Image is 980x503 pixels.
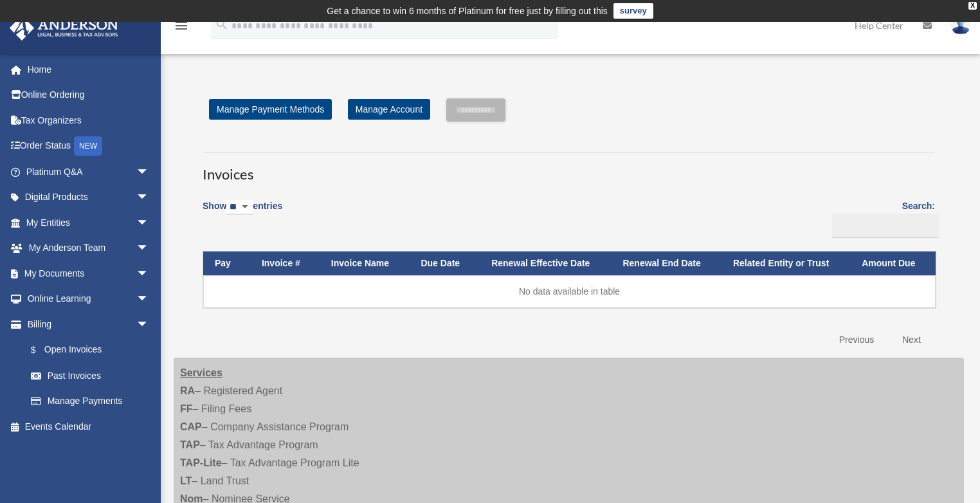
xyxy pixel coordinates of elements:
th: Pay: activate to sort column descending [203,251,250,275]
a: My Entitiesarrow_drop_down [9,210,168,235]
label: Search: [828,198,935,238]
img: Anderson Advisors Platinum Portal [6,15,122,41]
a: Home [9,57,168,82]
strong: Services [180,367,222,378]
a: Online Ordering [9,82,168,108]
strong: TAP-Lite [180,457,222,468]
div: Get a chance to win 6 months of Platinum for free just by filling out this [327,3,608,19]
span: arrow_drop_down [136,185,162,211]
a: Manage Account [348,99,430,120]
strong: FF [180,403,193,414]
th: Invoice Name: activate to sort column ascending [320,251,410,275]
a: menu [174,23,189,33]
th: Amount Due: activate to sort column ascending [850,251,936,275]
a: $Open Invoices [18,337,156,363]
a: Manage Payment Methods [209,99,332,120]
span: arrow_drop_down [136,311,162,338]
i: menu [174,18,189,33]
input: Search: [832,214,939,238]
span: arrow_drop_down [136,286,162,313]
th: Renewal Effective Date: activate to sort column ascending [480,251,611,275]
td: No data available in table [203,275,936,307]
a: Digital Productsarrow_drop_down [9,185,168,210]
a: Platinum Q&Aarrow_drop_down [9,159,168,185]
span: arrow_drop_down [136,210,162,236]
span: $ [38,342,44,358]
a: Order StatusNEW [9,133,168,160]
select: Showentries [226,200,253,215]
a: Next [893,327,930,353]
th: Invoice #: activate to sort column ascending [250,251,320,275]
img: User Pic [951,16,970,35]
th: Renewal End Date: activate to sort column ascending [611,251,721,275]
th: Due Date: activate to sort column ascending [409,251,480,275]
label: Show entries [203,198,282,228]
i: search [215,17,229,32]
div: NEW [74,136,102,156]
a: Manage Payments [18,389,162,414]
a: My Documentsarrow_drop_down [9,261,168,286]
strong: LT [180,475,192,486]
a: Past Invoices [18,363,162,389]
strong: CAP [180,421,202,432]
a: Events Calendar [9,414,168,439]
span: arrow_drop_down [136,235,162,262]
h3: Invoices [203,152,935,185]
a: Tax Organizers [9,107,168,133]
div: close [968,2,977,10]
strong: TAP [180,439,200,450]
a: My Anderson Teamarrow_drop_down [9,235,168,261]
span: arrow_drop_down [136,159,162,185]
th: Related Entity or Trust: activate to sort column ascending [721,251,850,275]
span: arrow_drop_down [136,261,162,287]
a: Billingarrow_drop_down [9,311,162,337]
strong: RA [180,385,195,396]
a: Online Learningarrow_drop_down [9,286,168,312]
a: Previous [830,327,884,353]
a: survey [613,3,653,19]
